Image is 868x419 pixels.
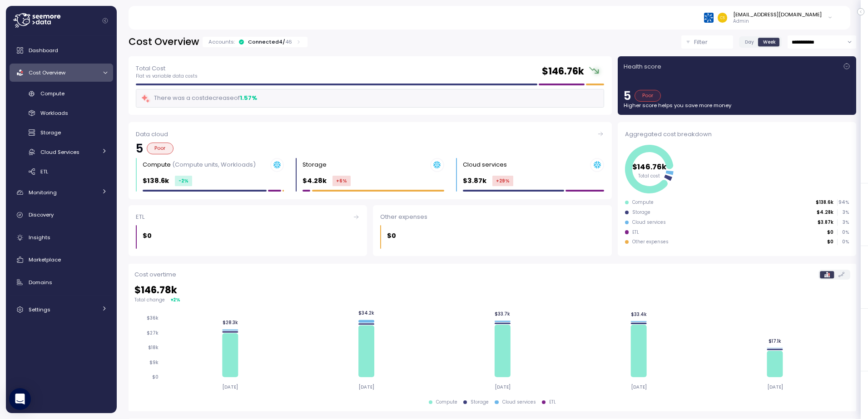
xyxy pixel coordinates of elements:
[733,11,822,18] div: [EMAIL_ADDRESS][DOMAIN_NAME]
[143,160,256,169] div: Compute
[10,144,113,159] a: Cloud Services
[704,13,714,22] img: 68790ce639d2d68da1992664.PNG
[838,229,848,236] p: 0 %
[29,189,57,196] span: Monitoring
[745,39,754,45] span: Day
[134,270,176,279] p: Cost overtime
[681,35,733,49] button: Filter
[222,384,238,390] tspan: [DATE]
[495,384,511,390] tspan: [DATE]
[40,109,68,117] span: Workloads
[332,176,351,186] div: +6 %
[136,73,198,79] p: Flat vs variable data costs
[147,330,159,336] tspan: $27k
[358,384,374,390] tspan: [DATE]
[10,164,113,179] a: ETL
[638,173,660,178] tspan: Total cost
[147,315,159,321] tspan: $36k
[10,106,113,121] a: Workloads
[172,160,256,169] p: (Compute units, Workloads)
[632,161,667,172] tspan: $146.76k
[203,37,308,47] div: Accounts:Connected4/46
[40,148,79,156] span: Cloud Services
[817,209,833,216] p: $4.28k
[10,273,113,291] a: Domains
[694,38,708,47] p: Filter
[40,90,64,97] span: Compute
[632,219,666,226] div: Cloud services
[436,399,457,405] div: Compute
[630,311,646,317] tspan: $33.4k
[827,229,833,236] p: $0
[29,211,54,218] span: Discovery
[29,47,58,54] span: Dashboard
[838,239,848,245] p: 0 %
[152,374,159,380] tspan: $0
[29,69,65,76] span: Cost Overview
[10,206,113,224] a: Discovery
[129,205,367,256] a: ETL$0
[248,38,292,45] div: Connected 4 /
[827,239,833,245] p: $0
[10,251,113,269] a: Marketplace
[134,297,165,303] p: Total change
[29,279,52,286] span: Domains
[380,212,604,222] div: Other expenses
[632,239,669,245] div: Other expenses
[129,122,612,199] a: Data cloud5PoorCompute (Compute units, Workloads)$138.6k-2%Storage $4.28k+6%Cloud services $3.87k...
[10,125,113,140] a: Storage
[148,345,159,351] tspan: $18k
[818,219,833,226] p: $3.87k
[171,296,180,303] div: ▾
[99,17,111,24] button: Collapse navigation
[10,64,113,82] a: Cost Overview
[129,35,199,49] h2: Cost Overview
[463,160,507,169] div: Cloud services
[303,160,327,169] div: Storage
[838,199,848,206] p: 94 %
[136,143,143,154] p: 5
[149,360,159,365] tspan: $9k
[632,229,639,236] div: ETL
[10,41,113,59] a: Dashboard
[285,38,292,45] p: 46
[387,231,396,241] p: $0
[10,301,113,319] a: Settings
[358,310,374,316] tspan: $34.2k
[542,65,584,78] h2: $ 146.76k
[40,129,61,136] span: Storage
[630,384,646,390] tspan: [DATE]
[624,102,850,109] p: Higher score helps you save more money
[10,86,113,101] a: Compute
[838,219,848,226] p: 3 %
[143,176,169,186] p: $138.6k
[495,311,510,317] tspan: $33.7k
[223,320,238,325] tspan: $28.3k
[175,176,192,186] div: -2 %
[40,168,48,175] span: ETL
[303,176,327,186] p: $4.28k
[635,90,661,102] div: Poor
[143,231,152,241] p: $0
[29,256,61,263] span: Marketplace
[9,388,31,410] div: Open Intercom Messenger
[240,94,257,103] div: 1.57 %
[718,13,727,22] img: 30f31bb3582bac9e5ca6f973bf708204
[816,199,833,206] p: $138.6k
[10,183,113,202] a: Monitoring
[208,38,235,45] p: Accounts:
[624,90,631,102] p: 5
[463,176,486,186] p: $3.87k
[549,399,556,405] div: ETL
[147,143,174,154] div: Poor
[625,130,849,139] div: Aggregated cost breakdown
[141,93,257,104] div: There was a cost decrease of
[136,130,604,139] div: Data cloud
[10,228,113,246] a: Insights
[632,199,654,206] div: Compute
[136,212,360,222] div: ETL
[136,64,198,73] p: Total Cost
[29,306,50,313] span: Settings
[492,176,513,186] div: +29 %
[763,39,776,45] span: Week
